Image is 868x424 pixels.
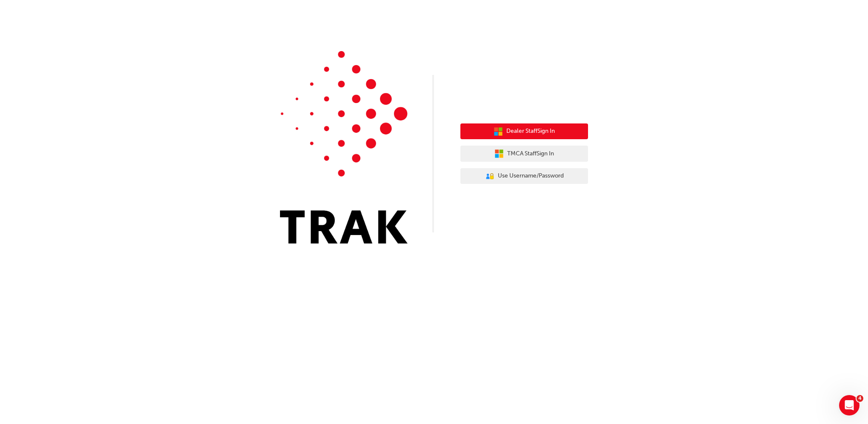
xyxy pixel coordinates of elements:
[460,168,588,184] button: Use Username/Password
[507,149,554,159] span: TMCA Staff Sign In
[506,126,555,136] span: Dealer Staff Sign In
[498,171,564,181] span: Use Username/Password
[280,51,408,244] img: Trak
[460,146,588,162] button: TMCA StaffSign In
[839,395,859,415] iframe: Intercom live chat
[460,123,588,140] button: Dealer StaffSign In
[857,395,863,402] span: 4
